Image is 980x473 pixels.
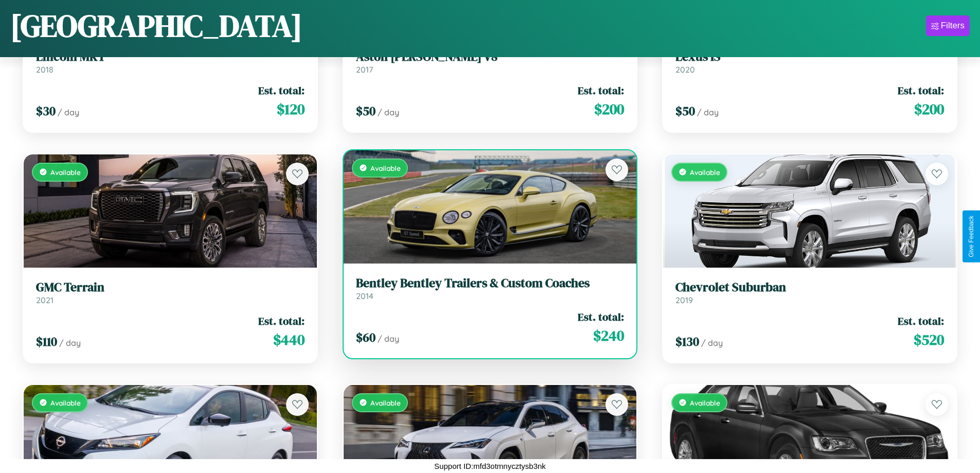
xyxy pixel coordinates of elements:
div: Filters [941,21,965,31]
h3: Bentley Bentley Trailers & Custom Coaches [356,276,625,291]
span: / day [697,107,719,117]
span: 2020 [675,64,695,75]
span: Available [690,398,720,407]
span: Available [370,164,401,172]
span: 2017 [356,64,373,75]
a: Lincoln MKT2018 [36,49,305,75]
span: $ 200 [594,99,624,119]
span: $ 50 [356,102,376,119]
span: 2019 [675,295,693,305]
p: Support ID: mfd3otmnycztysb3nk [434,459,546,473]
h3: Chevrolet Suburban [675,280,944,295]
h3: GMC Terrain [36,280,305,295]
span: 2021 [36,295,54,305]
span: Est. total: [578,309,624,324]
span: $ 130 [675,333,699,350]
span: / day [378,334,399,344]
span: $ 60 [356,329,376,346]
span: $ 120 [277,99,305,119]
a: Lexus IS2020 [675,49,944,75]
span: 2018 [36,64,54,75]
h1: [GEOGRAPHIC_DATA] [10,5,302,47]
span: $ 440 [273,329,305,350]
a: Aston [PERSON_NAME] V82017 [356,49,625,75]
span: 2014 [356,291,373,301]
span: $ 200 [914,99,944,119]
span: Est. total: [258,83,305,98]
span: / day [701,338,723,348]
a: GMC Terrain2021 [36,280,305,305]
span: Est. total: [578,83,624,98]
span: $ 110 [36,333,57,350]
span: Available [370,398,401,407]
span: $ 30 [36,102,56,119]
a: Bentley Bentley Trailers & Custom Coaches2014 [356,276,625,301]
span: Available [50,398,81,407]
a: Chevrolet Suburban2019 [675,280,944,305]
span: Est. total: [898,313,944,328]
span: Available [690,168,720,177]
span: / day [378,107,399,117]
div: Give Feedback [968,216,975,257]
span: Est. total: [898,83,944,98]
h3: Lexus IS [675,49,944,64]
h3: Lincoln MKT [36,49,305,64]
span: Est. total: [258,313,305,328]
span: / day [58,107,79,117]
button: Filters [926,15,970,36]
span: / day [59,338,81,348]
span: Available [50,168,81,177]
span: $ 520 [914,329,944,350]
span: $ 240 [593,325,624,346]
span: $ 50 [675,102,695,119]
h3: Aston [PERSON_NAME] V8 [356,49,625,64]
